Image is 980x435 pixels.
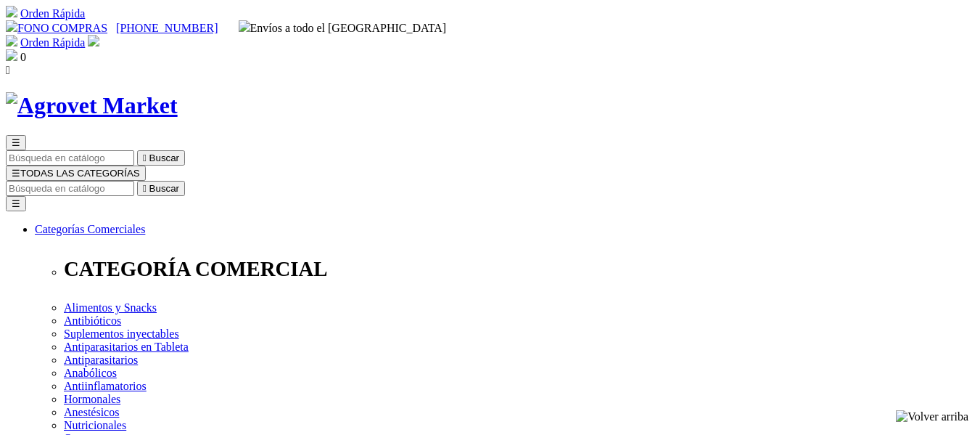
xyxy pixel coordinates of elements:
a: Antiparasitarios en Tableta [64,341,189,353]
span: Buscar [149,153,179,163]
p: CATEGORÍA COMERCIAL [64,257,974,281]
img: Volver arriba [896,410,968,423]
a: Antiparasitarios [64,354,138,366]
a: Hormonales [64,393,120,405]
a: Anestésicos [64,406,119,418]
i:  [143,183,147,194]
button: ☰ [6,196,26,211]
span: 0 [20,51,26,63]
a: [PHONE_NUMBER] [116,22,218,34]
img: delivery-truck.svg [239,20,250,32]
span: ☰ [12,137,20,148]
input: Buscar [6,150,134,166]
i:  [6,64,10,76]
span: Buscar [149,183,179,194]
img: shopping-cart.svg [6,6,17,17]
img: shopping-bag.svg [6,49,17,61]
a: Anabólicos [64,367,117,379]
button:  Buscar [137,150,185,166]
a: Antibióticos [64,314,121,327]
a: Nutricionales [64,419,126,431]
span: ☰ [12,168,20,179]
i:  [143,153,147,163]
img: phone.svg [6,20,17,32]
a: Orden Rápida [20,7,85,20]
img: user.svg [88,35,99,46]
a: Acceda a su cuenta de cliente [88,36,99,49]
input: Buscar [6,181,134,196]
a: FONO COMPRAS [6,22,107,34]
button:  Buscar [137,181,185,196]
a: Orden Rápida [20,36,85,49]
a: Suplementos inyectables [64,328,179,340]
img: shopping-cart.svg [6,35,17,46]
a: Alimentos y Snacks [64,301,157,314]
button: ☰TODAS LAS CATEGORÍAS [6,166,146,181]
a: Categorías Comerciales [35,223,145,235]
button: ☰ [6,135,26,150]
img: Agrovet Market [6,92,178,119]
span: Envíos a todo el [GEOGRAPHIC_DATA] [239,22,447,34]
a: Antiinflamatorios [64,380,147,392]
